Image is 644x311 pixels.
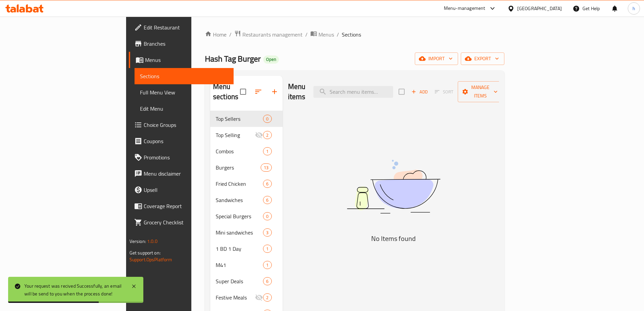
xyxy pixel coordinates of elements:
span: 1 [263,246,271,252]
div: items [263,131,271,139]
a: Edit Menu [135,101,234,117]
span: 13 [261,164,271,171]
h5: No Items found [309,233,478,244]
div: items [263,293,271,302]
div: Combos1 [210,143,283,159]
div: Sandwiches6 [210,192,283,208]
div: items [263,245,271,253]
span: export [466,54,499,63]
div: Burgers13 [210,159,283,176]
div: items [261,163,271,172]
div: M411 [210,257,283,273]
span: Grocery Checklist [144,218,228,226]
span: Edit Menu [140,105,228,113]
span: Burgers [216,163,261,172]
div: Festive Meals2 [210,289,283,306]
h2: Menu items [288,82,306,102]
span: Open [263,57,279,62]
div: items [263,196,271,204]
div: Fried Chicken6 [210,176,283,192]
span: Super Deals [216,277,263,285]
div: items [263,115,271,123]
span: 1 [263,262,271,268]
span: h [633,5,635,12]
span: Special Burgers [216,212,263,220]
a: Restaurants management [234,30,303,39]
span: Sort sections [250,84,266,100]
span: 1.0.0 [147,237,158,246]
span: 0 [263,213,271,220]
div: [GEOGRAPHIC_DATA] [517,5,562,12]
span: Select section first [430,87,458,97]
span: Restaurants management [242,30,303,39]
a: Coverage Report [129,198,234,214]
a: Menu disclaimer [129,165,234,182]
svg: Inactive section [255,131,263,139]
span: 3 [263,229,271,236]
span: 2 [263,294,271,301]
span: Coupons [144,137,228,145]
a: Coupons [129,133,234,149]
span: Choice Groups [144,121,228,129]
span: M41 [216,261,263,269]
span: 6 [263,181,271,187]
div: items [263,277,271,285]
span: 0 [263,116,271,122]
span: Sections [342,30,361,39]
a: Edit Restaurant [129,19,234,36]
span: Promotions [144,153,228,161]
span: 6 [263,197,271,203]
span: 1 BD 1 Day [216,245,263,253]
div: 1 BD 1 Day1 [210,241,283,257]
a: Upsell [129,182,234,198]
span: Menu disclaimer [144,170,228,178]
a: Menus [310,30,334,39]
span: Sections [140,72,228,80]
span: import [420,54,453,63]
button: Add section [266,84,283,100]
span: Version: [129,237,146,246]
li: / [305,30,308,39]
div: items [263,180,271,188]
a: Sections [135,68,234,84]
div: Top Selling2 [210,127,283,143]
div: Super Deals6 [210,273,283,289]
span: Combos [216,147,263,155]
a: Branches [129,36,234,52]
span: 6 [263,278,271,285]
div: Mini sandwiches [216,228,263,237]
div: Mini sandwiches3 [210,224,283,241]
div: Sandwiches [216,196,263,204]
div: items [263,261,271,269]
span: Fried Chicken [216,180,263,188]
span: Top Selling [216,131,255,139]
span: Top Sellers [216,115,263,123]
button: Manage items [458,81,503,102]
span: 2 [263,132,271,138]
span: Coverage Report [144,202,228,210]
a: Menus [129,52,234,68]
span: Hash Tag Burger [205,51,261,66]
span: Festive Meals [216,293,255,302]
span: Edit Restaurant [144,23,228,31]
input: search [313,86,393,98]
div: Special Burgers0 [210,208,283,224]
nav: breadcrumb [205,30,504,39]
div: Open [263,55,279,64]
div: Menu-management [444,4,485,13]
span: Full Menu View [140,88,228,96]
a: Choice Groups [129,117,234,133]
a: Support.OpsPlatform [129,255,172,264]
button: Add [409,87,430,97]
span: 1 [263,148,271,155]
button: import [415,52,458,65]
div: Your request was recived Successfully, an email will be send to you when the process done! [24,282,124,297]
